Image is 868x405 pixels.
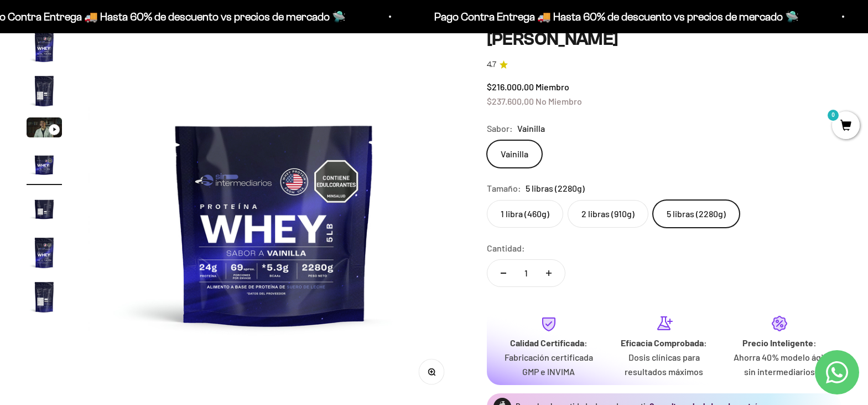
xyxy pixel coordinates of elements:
img: Proteína Whey - Vainilla [27,29,62,64]
button: Ir al artículo 3 [27,117,62,141]
span: $237.600,00 [487,96,534,106]
p: Dosis clínicas para resultados máximos [615,350,713,378]
strong: Calidad Certificada: [510,337,588,348]
p: Pago Contra Entrega 🚚 Hasta 60% de descuento vs precios de mercado 🛸 [419,8,784,25]
button: Ir al artículo 1 [27,29,62,68]
span: $216.000,00 [487,81,534,92]
img: Proteína Whey - Vainilla [89,29,460,401]
img: Proteína Whey - Vainilla [27,191,62,226]
legend: Sabor: [487,121,513,136]
legend: Tamaño: [487,181,521,196]
p: Ahorra 40% modelo ágil sin intermediarios [731,350,828,378]
button: Ir al artículo 6 [27,235,62,274]
label: Cantidad: [487,241,525,255]
h1: [PERSON_NAME] [487,29,841,50]
button: Aumentar cantidad [533,260,565,286]
a: 4.74.7 de 5.0 estrellas [487,59,841,71]
span: No Miembro [536,96,582,106]
strong: Precio Inteligente: [742,337,817,348]
span: 4.7 [487,59,496,71]
mark: 0 [827,109,840,122]
img: Proteína Whey - Vainilla [27,146,62,182]
img: Proteína Whey - Vainilla [27,279,62,315]
span: Miembro [536,81,569,92]
strong: Eficacia Comprobada: [621,337,707,348]
button: Ir al artículo 7 [27,279,62,318]
img: Proteína Whey - Vainilla [27,73,62,109]
button: Ir al artículo 5 [27,191,62,229]
button: Reducir cantidad [487,260,519,286]
button: Ir al artículo 4 [27,146,62,185]
button: Ir al artículo 2 [27,73,62,112]
span: Vainilla [517,121,545,136]
img: Proteína Whey - Vainilla [27,235,62,270]
p: Fabricación certificada GMP e INVIMA [500,350,597,378]
span: 5 libras (2280g) [526,181,585,196]
a: 0 [832,120,860,132]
